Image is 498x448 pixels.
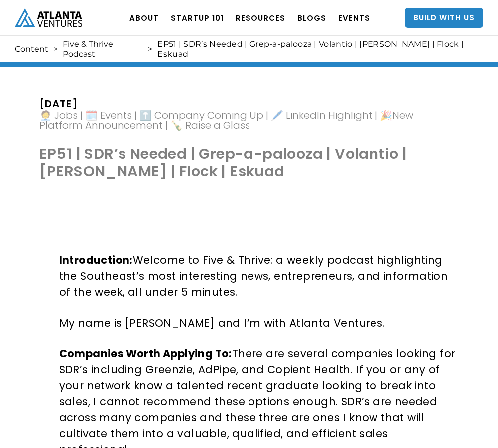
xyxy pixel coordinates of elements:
strong: Companies Worth Applying To: [59,346,232,361]
div: 🧑‍💼 Jobs | 🗓️ Events | ​⬆️ Company Coming Up | 🖊️ LinkedIn Highlight | ​🎉New Platform Announcemen... [39,111,459,130]
a: Build With Us [405,8,483,28]
div: > [53,44,58,54]
p: Welcome to Five & Thrive: a weekly podcast highlighting the Southeast’s most interesting news, en... [59,252,456,300]
a: ABOUT [129,4,159,32]
a: Five & Thrive Podcast [63,39,143,59]
div: > [148,44,152,54]
strong: Introduction: [59,253,133,267]
p: My name is [PERSON_NAME] and I’m with Atlanta Ventures. [59,315,456,331]
a: Content [15,44,48,54]
div: [DATE] [39,99,459,109]
a: RESOURCES [236,4,285,32]
a: BLOGS [297,4,326,32]
a: Startup 101 [171,4,224,32]
div: EP51 | SDR’s Needed | Grep-a-palooza | Volantio | [PERSON_NAME] | Flock | Eskuad [157,39,478,59]
h1: EP51 | SDR’s Needed | Grep-a-palooza | Volantio | [PERSON_NAME] | Flock | Eskuad [39,145,459,185]
a: EVENTS [338,4,370,32]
